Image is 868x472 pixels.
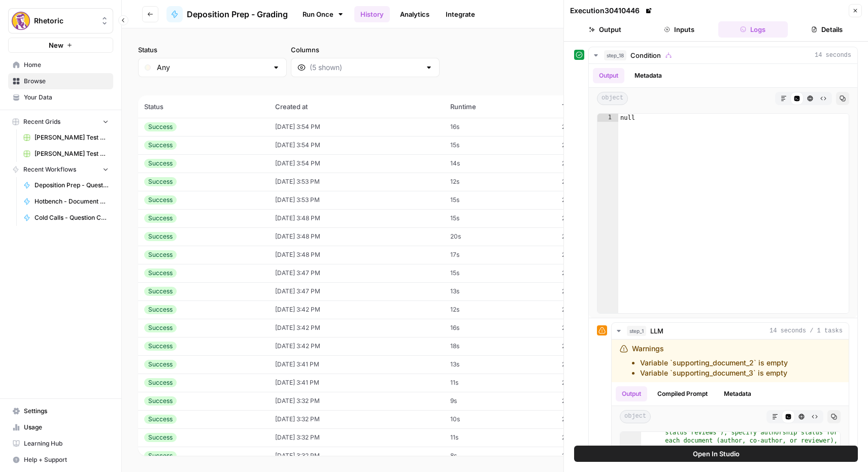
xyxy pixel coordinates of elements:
a: Settings [8,403,113,419]
div: Success [144,268,177,278]
span: 14 seconds [815,51,851,60]
span: Home [24,60,109,70]
a: Cold Calls - Question Creator [19,210,113,226]
td: 13s [444,282,556,300]
button: Logs [718,21,788,38]
span: Browse [24,77,109,86]
span: Your Data [24,93,109,102]
button: Output [593,68,624,83]
td: 15s [444,264,556,282]
td: 2 [556,136,644,154]
span: Condition [630,50,661,60]
th: Status [138,95,269,118]
td: 12s [444,300,556,319]
button: Workspace: Rhetoric [8,8,113,33]
td: 17s [444,246,556,264]
span: Deposition Prep - Question Creator [35,181,109,190]
button: 14 seconds [589,47,857,63]
td: [DATE] 3:32 PM [269,410,445,428]
button: Recent Workflows [8,162,113,177]
td: [DATE] 3:42 PM [269,319,445,337]
li: Variable `supporting_document_2` is empty [640,358,788,368]
td: 2 [556,173,644,191]
th: Tasks [556,95,644,118]
td: 16s [444,118,556,136]
div: Success [144,122,177,131]
div: Success [144,433,177,442]
a: Home [8,57,113,73]
div: Success [144,141,177,150]
button: Help + Support [8,452,113,468]
span: Cold Calls - Question Creator [35,213,109,222]
span: Settings [24,407,109,416]
a: Run Once [296,6,350,23]
span: object [597,92,628,105]
td: 2 [556,410,644,428]
td: [DATE] 3:47 PM [269,282,445,300]
td: 18s [444,337,556,355]
button: Details [792,21,862,38]
td: 2 [556,118,644,136]
label: Columns [291,45,440,55]
td: [DATE] 3:53 PM [269,173,445,191]
td: 2 [556,355,644,374]
button: Compiled Prompt [651,386,714,401]
td: [DATE] 3:48 PM [269,227,445,246]
a: [PERSON_NAME] Test Workflow - Copilot Example Grid [19,129,113,146]
td: 8s [444,447,556,465]
td: [DATE] 3:41 PM [269,374,445,392]
span: Rhetoric [34,16,95,26]
td: [DATE] 3:42 PM [269,300,445,319]
input: Any [157,62,268,73]
td: 2 [556,300,644,319]
span: Help + Support [24,455,109,464]
button: Output [570,21,640,38]
a: Usage [8,419,113,435]
td: 2 [556,428,644,447]
td: 12s [444,173,556,191]
span: Usage [24,423,109,432]
td: [DATE] 3:32 PM [269,392,445,410]
a: Browse [8,73,113,89]
td: 2 [556,447,644,465]
span: Recent Grids [23,117,60,126]
td: 2 [556,374,644,392]
div: Success [144,287,177,296]
td: 13s [444,355,556,374]
td: 14s [444,154,556,173]
a: History [354,6,390,22]
div: Success [144,159,177,168]
span: Learning Hub [24,439,109,448]
td: 2 [556,154,644,173]
div: Success [144,342,177,351]
button: 14 seconds / 1 tasks [612,323,849,339]
button: New [8,38,113,53]
td: [DATE] 3:54 PM [269,118,445,136]
td: [DATE] 3:42 PM [269,337,445,355]
span: LLM [650,326,663,336]
span: Deposition Prep - Grading [187,8,288,20]
span: 14 seconds / 1 tasks [770,326,843,335]
div: Success [144,415,177,424]
a: Deposition Prep - Grading [166,6,288,22]
td: [DATE] 3:54 PM [269,154,445,173]
button: Metadata [628,68,668,83]
span: [PERSON_NAME] Test Workflow - SERP Overview Grid [35,149,109,158]
button: Open In Studio [574,446,858,462]
td: 9s [444,392,556,410]
div: Success [144,250,177,259]
button: Metadata [718,386,757,401]
div: Success [144,451,177,460]
td: 2 [556,319,644,337]
div: Warnings [632,344,788,378]
span: object [620,410,651,423]
button: Output [616,386,647,401]
img: Rhetoric Logo [12,12,30,30]
div: Success [144,177,177,186]
div: Success [144,232,177,241]
span: Open In Studio [693,449,740,459]
a: Analytics [394,6,436,22]
td: 15s [444,209,556,227]
td: 2 [556,392,644,410]
input: (5 shown) [310,62,421,73]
